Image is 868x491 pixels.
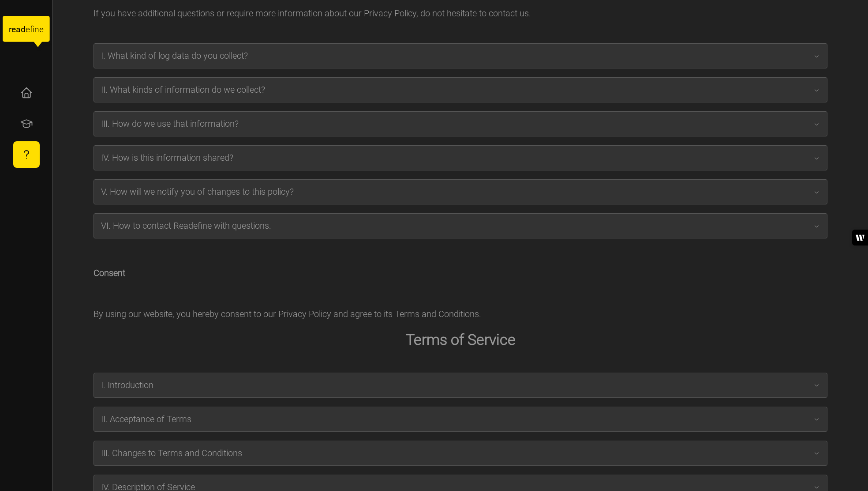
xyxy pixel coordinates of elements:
button: I. Introduction [94,373,827,397]
p: If you have additional questions or require more information about our Privacy Policy, do not hes... [94,7,827,20]
button: IV. How is this information shared? [94,146,827,170]
span: III. Changes to Terms and Conditions [101,441,813,465]
tspan: i [33,24,34,34]
tspan: e [11,24,16,34]
tspan: a [16,24,20,34]
tspan: f [30,24,33,34]
h1: Terms of Service [94,330,827,349]
span: VI. How to contact Readefine with questions. [101,214,813,238]
h4: Consent [94,266,827,280]
tspan: e [26,24,30,34]
button: III. Changes to Terms and Conditions [94,441,827,465]
button: V. How will we notify you of changes to this policy? [94,180,827,204]
span: II. Acceptance of Terms [101,407,813,431]
a: readefine [3,7,50,55]
button: II. Acceptance of Terms [94,407,827,431]
tspan: d [21,24,26,34]
span: IV. How is this information shared? [101,146,813,170]
span: II. What kinds of information do we collect? [101,78,813,102]
span: V. How will we notify you of changes to this policy? [101,180,813,204]
tspan: n [35,24,40,34]
button: I. What kind of log data do you collect? [94,44,827,68]
p: By using our website, you hereby consent to our Privacy Policy and agree to its Terms and Conditi... [94,307,827,321]
span: I. Introduction [101,373,813,397]
span: III. How do we use that information? [101,112,813,136]
button: VI. How to contact Readefine with questions. [94,214,827,238]
tspan: e [39,24,44,34]
tspan: r [9,24,12,34]
button: III. How do we use that information? [94,112,827,136]
button: II. What kinds of information do we collect? [94,78,827,102]
span: I. What kind of log data do you collect? [101,44,813,68]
